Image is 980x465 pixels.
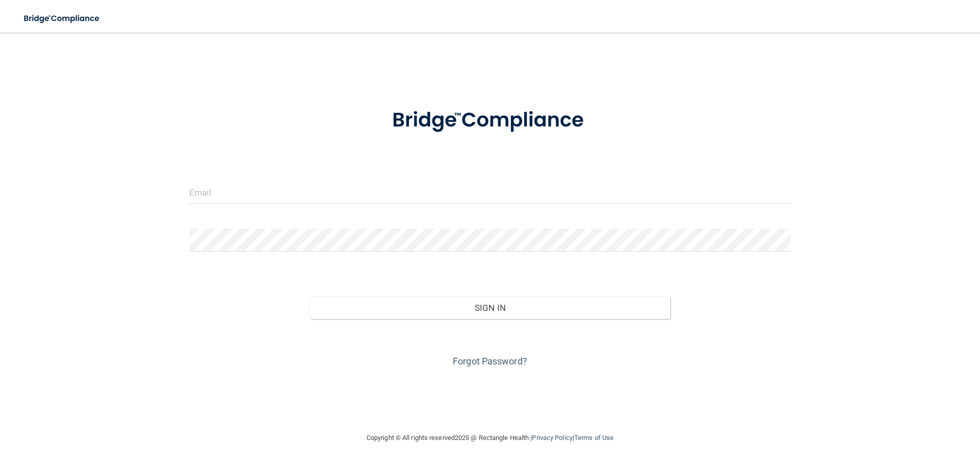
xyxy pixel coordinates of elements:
[532,434,572,442] a: Privacy Policy
[304,422,676,454] div: Copyright © All rights reserved 2025 @ Rectangle Health | |
[189,181,791,204] input: Email
[371,94,609,147] img: bridge_compliance_login_screen.278c3ca4.svg
[310,297,671,319] button: Sign In
[574,434,614,442] a: Terms of Use
[453,356,527,366] a: Forgot Password?
[15,8,109,29] img: bridge_compliance_login_screen.278c3ca4.svg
